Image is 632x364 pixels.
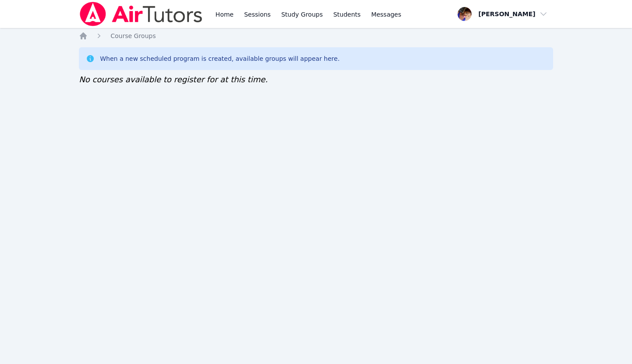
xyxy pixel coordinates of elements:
a: Course Groups [110,31,156,40]
span: Messages [371,10,401,19]
span: Course Groups [110,32,156,39]
span: No courses available to register for at this time. [79,75,268,84]
div: When a new scheduled program is created, available groups will appear here. [100,54,340,63]
img: Air Tutors [79,2,203,26]
nav: Breadcrumb [79,31,553,40]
